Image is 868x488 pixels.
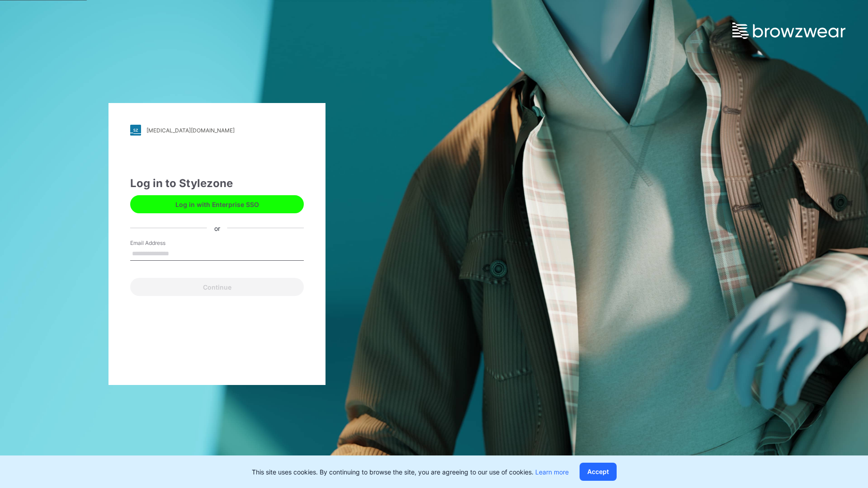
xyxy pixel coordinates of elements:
[130,125,141,136] img: stylezone-logo.562084cfcfab977791bfbf7441f1a819.svg
[580,463,617,481] button: Accept
[207,223,227,233] div: or
[130,239,193,247] label: Email Address
[146,127,235,134] div: [MEDICAL_DATA][DOMAIN_NAME]
[130,175,304,192] div: Log in to Stylezone
[732,23,845,39] img: browzwear-logo.e42bd6dac1945053ebaf764b6aa21510.svg
[130,195,304,213] button: Log in with Enterprise SSO
[535,468,569,476] a: Learn more
[252,467,569,477] p: This site uses cookies. By continuing to browse the site, you are agreeing to our use of cookies.
[130,125,304,136] a: [MEDICAL_DATA][DOMAIN_NAME]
